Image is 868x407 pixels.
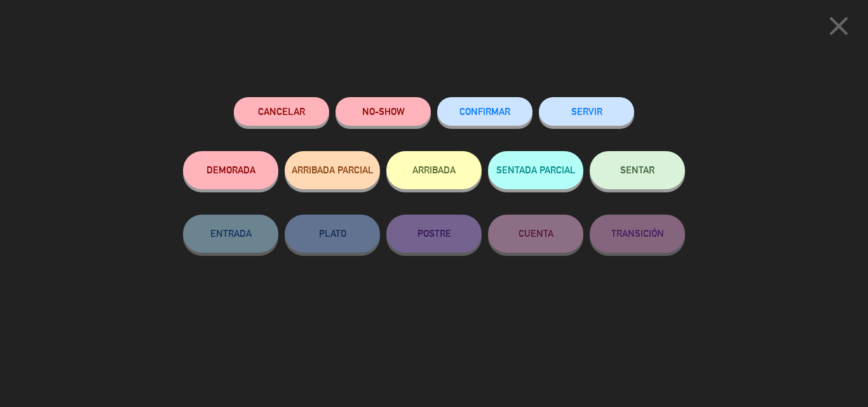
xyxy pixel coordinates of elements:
[590,151,685,189] button: SENTAR
[183,215,278,253] button: ENTRADA
[620,164,654,175] span: SENTAR
[488,151,583,189] button: SENTADA PARCIAL
[590,215,685,253] button: TRANSICIÓN
[459,106,510,117] span: CONFIRMAR
[386,151,482,189] button: ARRIBADA
[292,164,374,175] span: ARRIBADA PARCIAL
[539,97,634,126] button: SERVIR
[285,215,380,253] button: PLATO
[437,97,532,126] button: CONFIRMAR
[386,215,482,253] button: POSTRE
[183,151,278,189] button: DEMORADA
[285,151,380,189] button: ARRIBADA PARCIAL
[336,97,431,126] button: NO-SHOW
[823,10,855,42] i: close
[488,215,583,253] button: CUENTA
[819,10,858,47] button: close
[234,97,329,126] button: Cancelar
